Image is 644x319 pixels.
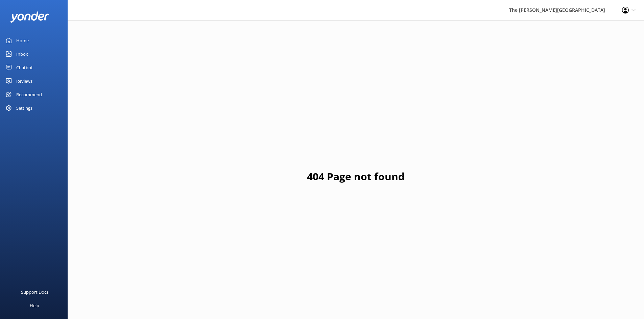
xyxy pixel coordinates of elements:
div: Support Docs [21,285,48,299]
div: Help [30,299,39,312]
h1: 404 Page not found [307,168,405,185]
img: yonder-white-logo.png [10,11,49,23]
div: Reviews [16,74,32,88]
div: Recommend [16,88,42,101]
div: Inbox [16,47,28,61]
div: Chatbot [16,61,33,74]
div: Settings [16,101,32,115]
div: Home [16,34,29,47]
